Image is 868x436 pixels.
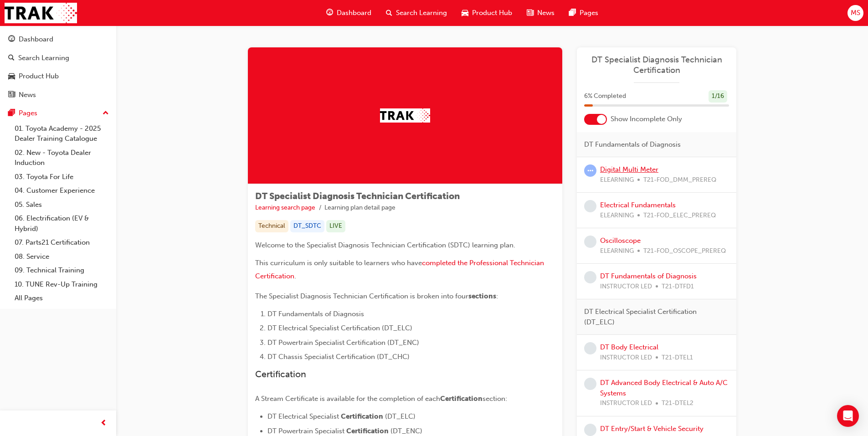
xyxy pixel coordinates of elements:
[18,53,69,63] div: Search Learning
[527,7,534,19] span: news-icon
[396,8,447,18] span: Search Learning
[600,379,728,397] a: DT Advanced Body Electrical & Auto A/C Systems
[4,105,113,122] button: Pages
[5,3,77,23] img: Trak
[584,200,596,212] span: learningRecordVerb_NONE-icon
[255,259,546,280] span: completed the Professional Technician Certification
[11,291,113,305] a: All Pages
[611,114,682,124] span: Show Incomplete Only
[267,427,344,435] span: DT Powertrain Specialist
[643,246,726,256] span: T21-FOD_OSCOPE_PREREQ
[584,424,596,436] span: learningRecordVerb_NONE-icon
[462,7,468,19] span: car-icon
[600,398,652,409] span: INSTRUCTOR LED
[4,50,113,67] a: Search Learning
[324,203,395,213] li: Learning plan detail page
[600,272,697,280] a: DT Fundamentals of Diagnosis
[255,369,306,380] span: Certification
[600,165,658,174] a: Digital Multi Meter
[255,395,440,403] span: A Stream Certificate is available for the completion of each
[600,236,641,245] a: Oscilloscope
[662,353,693,363] span: T21-DTEL1
[662,282,694,292] span: T21-DTFD1
[4,31,113,48] a: Dashboard
[11,211,113,236] a: 06. Electrification (EV & Hybrid)
[584,236,596,248] span: learningRecordVerb_NONE-icon
[255,220,288,232] div: Technical
[847,5,863,21] button: MS
[468,292,496,300] span: sections
[267,339,419,347] span: DT Powertrain Specialist Certification (DT_ENC)
[19,108,37,118] div: Pages
[584,164,596,177] span: learningRecordVerb_ATTEMPT-icon
[11,277,113,292] a: 10. TUNE Rev-Up Training
[600,246,634,256] span: ELEARNING
[584,139,681,150] span: DT Fundamentals of Diagnosis
[267,324,412,332] span: DT Electrical Specialist Certification (DT_ELC)
[600,353,652,363] span: INSTRUCTOR LED
[8,91,15,99] span: news-icon
[584,378,596,390] span: learningRecordVerb_NONE-icon
[440,395,483,403] span: Certification
[11,170,113,184] a: 03. Toyota For Life
[386,7,392,19] span: search-icon
[584,55,729,75] a: DT Specialist Diagnosis Technician Certification
[662,398,693,409] span: T21-DTEL2
[255,204,315,211] a: Learning search page
[11,250,113,264] a: 08. Service
[580,8,598,18] span: Pages
[319,4,379,22] a: guage-iconDashboard
[19,90,36,100] div: News
[8,36,15,44] span: guage-icon
[11,184,113,198] a: 04. Customer Experience
[600,210,634,221] span: ELEARNING
[709,90,727,103] div: 1 / 16
[11,263,113,277] a: 09. Technical Training
[267,353,410,361] span: DT Chassis Specialist Certification (DT_CHC)
[496,292,498,300] span: :
[255,259,422,267] span: This curriculum is only suitable to learners who have
[584,307,722,327] span: DT Electrical Specialist Certification (DT_ELC)
[19,34,53,45] div: Dashboard
[290,220,324,232] div: DT_SDTC
[11,236,113,250] a: 07. Parts21 Certification
[385,412,416,421] span: (DT_ELC)
[341,412,383,421] span: Certification
[600,175,634,185] span: ELEARNING
[11,146,113,170] a: 02. New - Toyota Dealer Induction
[267,310,364,318] span: DT Fundamentals of Diagnosis
[4,68,113,85] a: Product Hub
[255,191,460,201] span: DT Specialist Diagnosis Technician Certification
[255,292,468,300] span: The Specialist Diagnosis Technician Certification is broken into four
[390,427,422,435] span: (DT_ENC)
[643,210,716,221] span: T21-FOD_ELEC_PREREQ
[267,412,339,421] span: DT Electrical Specialist
[326,7,333,19] span: guage-icon
[472,8,512,18] span: Product Hub
[600,201,676,209] a: Electrical Fundamentals
[519,4,562,22] a: news-iconNews
[11,198,113,212] a: 05. Sales
[8,109,15,118] span: pages-icon
[584,91,626,102] span: 6 % Completed
[326,220,345,232] div: LIVE
[851,8,860,18] span: MS
[337,8,371,18] span: Dashboard
[11,122,113,146] a: 01. Toyota Academy - 2025 Dealer Training Catalogue
[584,271,596,283] span: learningRecordVerb_NONE-icon
[8,72,15,81] span: car-icon
[837,405,859,427] div: Open Intercom Messenger
[100,418,107,429] span: prev-icon
[483,395,507,403] span: section:
[537,8,555,18] span: News
[346,427,389,435] span: Certification
[103,108,109,119] span: up-icon
[380,108,430,123] img: Trak
[584,342,596,354] span: learningRecordVerb_NONE-icon
[600,282,652,292] span: INSTRUCTOR LED
[454,4,519,22] a: car-iconProduct Hub
[569,7,576,19] span: pages-icon
[643,175,716,185] span: T21-FOD_DMM_PREREQ
[8,54,15,62] span: search-icon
